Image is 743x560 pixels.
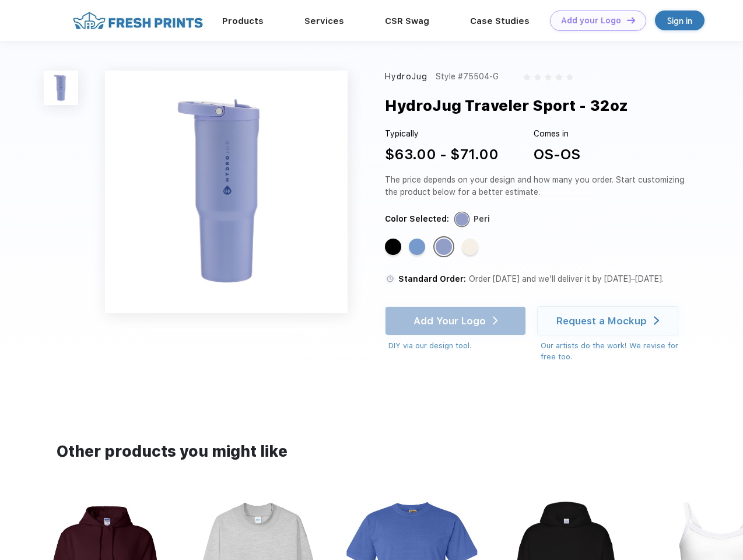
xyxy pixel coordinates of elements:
[462,239,478,255] div: Cream
[561,16,621,26] div: Add your Logo
[555,73,562,80] img: gray_star.svg
[534,144,580,165] div: OS-OS
[545,73,552,80] img: gray_star.svg
[655,10,705,30] a: Sign in
[385,144,499,165] div: $63.00 - $71.00
[398,274,466,283] span: Standard Order:
[385,71,427,83] div: HydroJug
[566,73,573,80] img: gray_star.svg
[469,274,664,283] span: Order [DATE] and we’ll deliver it by [DATE]–[DATE].
[474,213,490,225] div: Peri
[44,71,78,105] img: func=resize&h=100
[409,239,425,255] div: Light Blue
[222,16,264,26] a: Products
[436,239,452,255] div: Peri
[654,316,659,325] img: white arrow
[534,128,580,140] div: Comes in
[385,213,449,225] div: Color Selected:
[388,340,526,352] div: DIY via our design tool.
[69,10,206,31] img: fo%20logo%202.webp
[523,73,530,80] img: gray_star.svg
[541,340,689,363] div: Our artists do the work! We revise for free too.
[556,315,647,327] div: Request a Mockup
[534,73,541,80] img: gray_star.svg
[385,239,401,255] div: Black
[57,440,686,463] div: Other products you might like
[385,94,628,117] div: HydroJug Traveler Sport - 32oz
[667,14,692,27] div: Sign in
[385,174,689,198] div: The price depends on your design and how many you order. Start customizing the product below for ...
[385,274,395,284] img: standard order
[105,71,348,313] img: func=resize&h=640
[436,71,499,83] div: Style #75504-G
[385,128,499,140] div: Typically
[627,17,635,23] img: DT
